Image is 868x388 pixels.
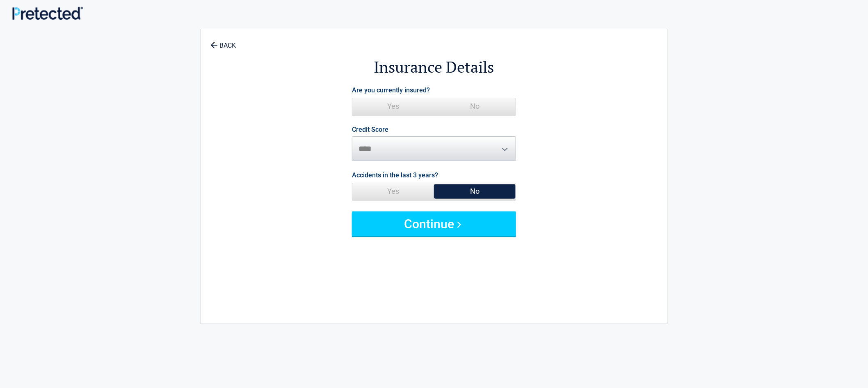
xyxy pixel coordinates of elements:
[434,183,516,200] span: No
[352,183,434,200] span: Yes
[209,34,238,49] a: BACK
[352,98,434,115] span: Yes
[352,85,430,96] label: Are you currently insured?
[246,57,622,78] h2: Insurance Details
[12,7,83,19] img: Main Logo
[434,98,516,115] span: No
[352,211,516,236] button: Continue
[352,126,388,133] label: Credit Score
[352,170,438,181] label: Accidents in the last 3 years?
